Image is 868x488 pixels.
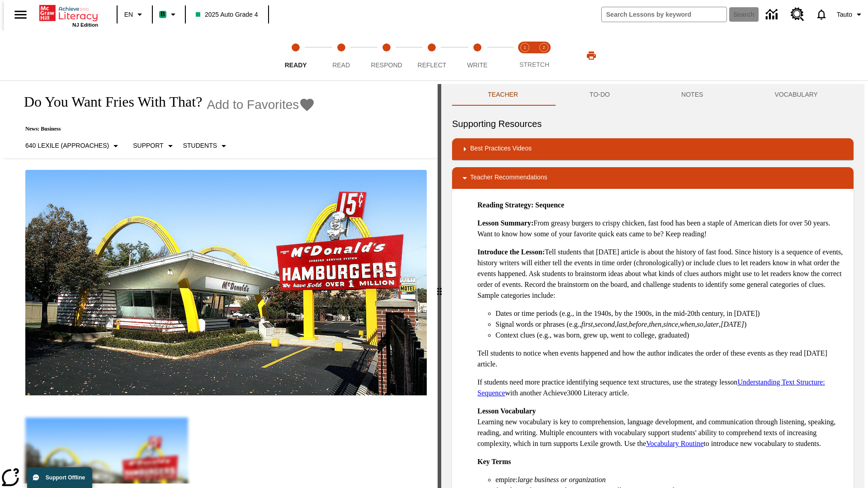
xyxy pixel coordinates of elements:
[477,218,846,239] p: From greasy burgers to crispy chicken, fast food has been a staple of American diets for over 50 ...
[371,61,402,69] span: Respond
[739,84,854,106] button: VOCABULARY
[519,61,549,68] span: STRETCH
[315,31,367,80] button: Read step 2 of 5
[595,320,615,328] em: second
[183,141,217,150] p: Students
[22,138,125,154] button: Select Lexile, 640 Lexile (Approaches)
[332,61,350,69] span: Read
[160,9,165,20] span: B
[124,10,133,19] span: EN
[196,10,258,19] span: 2025 Auto Grade 4
[477,219,533,227] strong: Lesson Summary:
[581,320,593,328] em: first
[477,201,533,209] strong: Reading Strategy:
[542,45,545,50] text: 2
[451,31,504,80] button: Write step 5 of 5
[25,170,427,396] img: One of the first McDonald's stores, with the iconic red sign and golden arches.
[207,98,299,112] span: Add to Favorites
[810,3,833,26] a: Notifications
[602,7,726,22] input: search field
[554,84,646,106] button: TO-DO
[452,84,854,106] div: Instructional Panel Tabs
[477,248,545,256] strong: Introduce the Lesson:
[495,474,846,485] li: empire:
[535,201,564,209] strong: Sequence
[495,308,846,319] li: Dates or time periods (e.g., in the 1940s, by the 1900s, in the mid-20th century, in [DATE])
[577,47,606,64] button: Print
[452,117,854,131] h6: Supporting Resources
[4,84,438,483] div: reading
[467,61,487,69] span: Write
[156,6,182,23] button: Boost Class color is mint green. Change class color
[285,61,307,69] span: Ready
[360,31,413,80] button: Respond step 3 of 5
[120,6,149,23] button: Language: EN, Select a language
[495,319,846,330] li: Signal words or phrases (e.g., , , , , , , , , , )
[25,141,109,150] p: 640 Lexile (Approaches)
[649,320,661,328] em: then
[477,458,511,465] strong: Key Terms
[646,84,739,106] button: NOTES
[617,320,627,328] em: last
[179,138,233,154] button: Select Student
[697,320,703,328] em: so
[705,320,719,328] em: later
[524,45,526,50] text: 1
[721,320,744,328] em: [DATE]
[46,474,85,481] span: Support Offline
[477,348,846,370] p: Tell students to notice when events happened and how the author indicates the order of these even...
[14,126,315,132] p: News: Business
[837,10,852,19] span: Tauto
[470,173,547,183] p: Teacher Recommendations
[452,138,854,160] div: Best Practices Videos
[406,31,458,80] button: Reflect step 4 of 5
[14,94,202,110] h1: Do You Want Fries With That?
[72,22,98,28] span: NJ Edition
[207,97,315,113] button: Add to Favorites - Do You Want Fries With That?
[438,84,441,488] div: Press Enter or Spacebar and then press right and left arrow keys to move the slider
[518,476,606,483] em: large business or organization
[452,84,554,106] button: Teacher
[269,31,322,80] button: Ready step 1 of 5
[418,61,447,69] span: Reflect
[39,3,98,28] div: Home
[629,320,647,328] em: before
[531,31,557,80] button: Stretch Respond step 2 of 2
[663,320,678,328] em: since
[646,440,703,447] a: Vocabulary Routine
[470,144,532,155] p: Best Practices Videos
[441,84,864,488] div: activity
[512,31,538,80] button: Stretch Read step 1 of 2
[7,1,34,28] button: Open side menu
[680,320,695,328] em: when
[477,377,846,399] p: If students need more practice identifying sequence text structures, use the strategy lesson with...
[133,141,163,150] p: Support
[760,2,785,27] a: Data Center
[27,467,92,488] button: Support Offline
[129,138,179,154] button: Scaffolds, Support
[477,247,846,301] p: Tell students that [DATE] article is about the history of fast food. Since history is a sequence ...
[477,406,846,449] p: Learning new vocabulary is key to comprehension, language development, and communication through ...
[495,330,846,341] li: Context clues (e.g., was born, grew up, went to college, graduated)
[833,6,868,23] button: Profile/Settings
[785,2,810,27] a: Resource Center, Will open in new tab
[452,167,854,189] div: Teacher Recommendations
[477,378,825,397] a: Understanding Text Structure: Sequence
[477,407,536,415] strong: Lesson Vocabulary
